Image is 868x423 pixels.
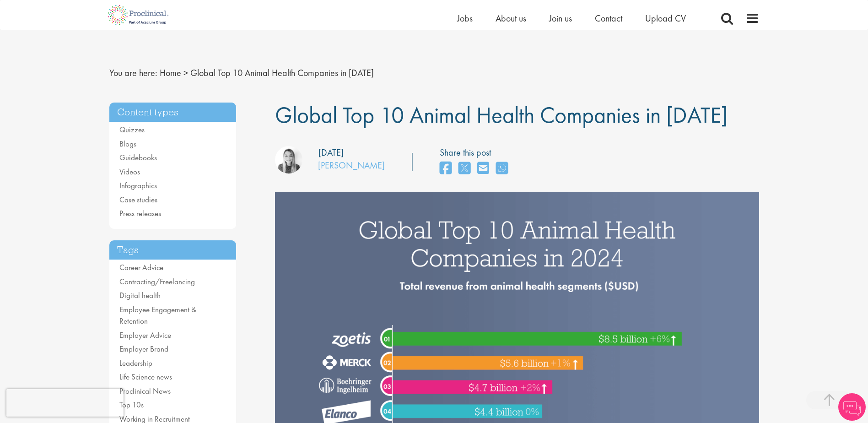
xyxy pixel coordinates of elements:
[549,12,572,24] a: Join us
[109,103,237,122] h3: Content types
[6,389,124,417] iframe: reCAPTCHA
[119,386,171,396] a: Proclinical News
[440,146,512,159] label: Share this post
[119,195,157,205] a: Case studies
[109,67,157,79] span: You are here:
[109,240,237,260] h3: Tags
[183,67,188,79] span: >
[595,12,622,24] a: Contact
[318,146,344,159] div: [DATE]
[119,290,161,300] a: Digital health
[119,208,161,218] a: Press releases
[119,139,136,149] a: Blogs
[119,400,144,410] a: Top 10s
[275,146,302,174] img: Hannah Burke
[160,67,181,79] a: breadcrumb link
[496,12,526,24] a: About us
[838,393,866,421] img: Chatbot
[119,180,157,190] a: Infographics
[496,159,508,179] a: share on whats app
[119,262,163,272] a: Career Advice
[318,159,385,171] a: [PERSON_NAME]
[119,344,168,354] a: Employer Brand
[119,358,152,368] a: Leadership
[119,304,196,326] a: Employee Engagement & Retention
[275,100,728,130] span: Global Top 10 Animal Health Companies in [DATE]
[645,12,686,24] a: Upload CV
[440,159,452,179] a: share on facebook
[119,167,140,177] a: Videos
[457,12,473,24] a: Jobs
[477,159,489,179] a: share on email
[119,125,145,135] a: Quizzes
[458,159,470,179] a: share on twitter
[119,372,172,382] a: Life Science news
[119,330,171,340] a: Employer Advice
[190,67,374,79] span: Global Top 10 Animal Health Companies in [DATE]
[119,277,195,287] a: Contracting/Freelancing
[119,152,157,163] a: Guidebooks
